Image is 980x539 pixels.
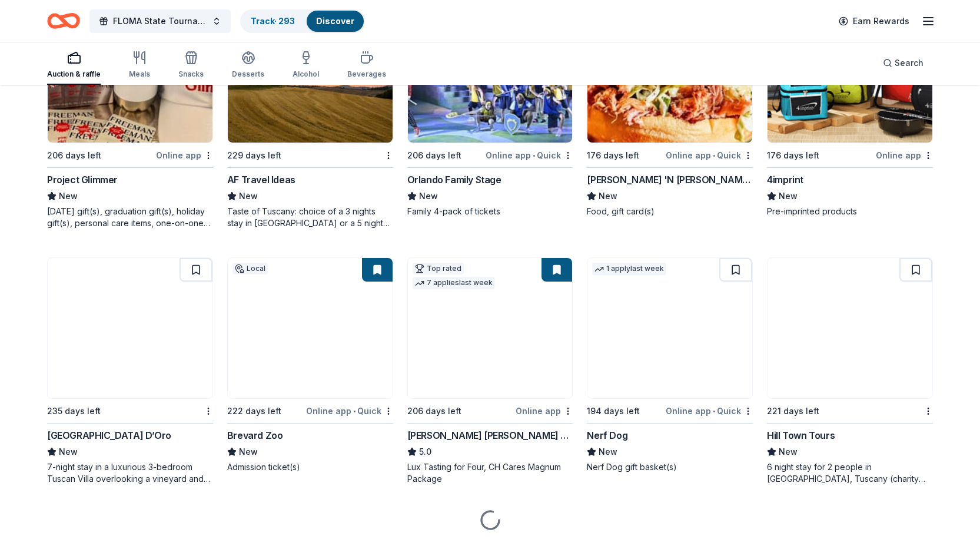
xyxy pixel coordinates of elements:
[47,206,213,229] div: [DATE] gift(s), graduation gift(s), holiday gift(s), personal care items, one-on-one career coach...
[587,257,753,473] a: Image for Nerf Dog1 applylast week194 days leftOnline app•QuickNerf DogNewNerf Dog gift basket(s)
[232,70,264,79] div: Desserts
[47,173,118,187] div: Project Glimmer
[767,404,819,418] div: 221 days left
[47,404,101,418] div: 235 days left
[129,46,150,85] button: Meals
[353,406,356,416] span: •
[486,148,573,163] div: Online app Quick
[113,14,207,28] span: FLOMA State Tournament
[227,461,393,473] div: Admission ticket(s)
[47,257,213,485] a: Image for Villa Sogni D’Oro235 days left[GEOGRAPHIC_DATA] D’OroNew7-night stay in a luxurious 3-b...
[419,445,431,459] span: 5.0
[239,445,258,459] span: New
[59,189,78,203] span: New
[178,46,204,85] button: Snacks
[47,428,171,442] div: [GEOGRAPHIC_DATA] D’Oro
[47,70,101,79] div: Auction & raffle
[832,11,916,32] a: Earn Rewards
[666,148,753,163] div: Online app Quick
[227,173,295,187] div: AF Travel Ideas
[232,46,264,85] button: Desserts
[516,404,573,418] div: Online app
[713,406,715,416] span: •
[293,46,319,85] button: Alcohol
[47,46,101,85] button: Auction & raffle
[227,148,281,163] div: 229 days left
[587,461,753,473] div: Nerf Dog gift basket(s)
[419,189,438,203] span: New
[407,206,573,217] div: Family 4-pack of tickets
[413,277,495,289] div: 7 applies last week
[587,148,639,163] div: 176 days left
[587,2,753,217] a: Image for Jim 'N Nick's BBQ Restaurant1 applylast week176 days leftOnline app•Quick[PERSON_NAME] ...
[227,206,393,229] div: Taste of Tuscany: choice of a 3 nights stay in [GEOGRAPHIC_DATA] or a 5 night stay in [GEOGRAPHIC...
[587,428,627,442] div: Nerf Dog
[768,258,932,398] img: Image for Hill Town Tours
[228,258,393,398] img: Image for Brevard Zoo
[178,70,204,79] div: Snacks
[587,173,753,187] div: [PERSON_NAME] 'N [PERSON_NAME]'s BBQ Restaurant
[587,258,752,398] img: Image for Nerf Dog
[156,148,213,163] div: Online app
[47,7,80,35] a: Home
[227,2,393,229] a: Image for AF Travel Ideas229 days leftAF Travel IdeasNewTaste of Tuscany: choice of a 3 nights st...
[306,404,393,418] div: Online app Quick
[47,2,213,229] a: Image for Project Glimmer6 applieslast week206 days leftOnline appProject GlimmerNew[DATE] gift(s...
[129,70,150,79] div: Meals
[666,404,753,418] div: Online app Quick
[592,263,666,275] div: 1 apply last week
[227,428,283,442] div: Brevard Zoo
[407,173,501,187] div: Orlando Family Stage
[533,151,535,160] span: •
[407,461,573,485] div: Lux Tasting for Four, CH Cares Magnum Package
[408,258,573,398] img: Image for Cooper's Hawk Winery and Restaurants
[767,428,835,442] div: Hill Town Tours
[713,151,715,160] span: •
[89,9,231,33] button: FLOMA State Tournament
[407,148,461,163] div: 206 days left
[251,16,295,26] a: Track· 293
[779,445,798,459] span: New
[767,2,933,217] a: Image for 4imprint8 applieslast week176 days leftOnline app4imprintNewPre-imprinted products
[239,189,258,203] span: New
[347,70,386,79] div: Beverages
[779,189,798,203] span: New
[293,70,319,79] div: Alcohol
[587,404,640,418] div: 194 days left
[407,2,573,217] a: Image for Orlando Family Stage1 applylast weekLocal206 days leftOnline app•QuickOrlando Family St...
[767,206,933,217] div: Pre-imprinted products
[767,257,933,485] a: Image for Hill Town Tours 221 days leftHill Town ToursNew6 night stay for 2 people in [GEOGRAPHIC...
[316,16,354,26] a: Discover
[227,257,393,473] a: Image for Brevard ZooLocal222 days leftOnline app•QuickBrevard ZooNewAdmission ticket(s)
[227,404,281,418] div: 222 days left
[873,51,933,75] button: Search
[47,148,101,163] div: 206 days left
[895,56,923,70] span: Search
[767,461,933,485] div: 6 night stay for 2 people in [GEOGRAPHIC_DATA], Tuscany (charity rate is $1380; retails at $2200;...
[599,189,617,203] span: New
[407,428,573,442] div: [PERSON_NAME] [PERSON_NAME] Winery and Restaurants
[587,206,753,217] div: Food, gift card(s)
[599,445,617,459] span: New
[767,173,803,187] div: 4imprint
[232,263,268,275] div: Local
[48,258,212,398] img: Image for Villa Sogni D’Oro
[347,46,386,85] button: Beverages
[47,461,213,485] div: 7-night stay in a luxurious 3-bedroom Tuscan Villa overlooking a vineyard and the ancient walled ...
[407,257,573,485] a: Image for Cooper's Hawk Winery and RestaurantsTop rated7 applieslast week206 days leftOnline app[...
[59,445,78,459] span: New
[240,9,365,33] button: Track· 293Discover
[407,404,461,418] div: 206 days left
[876,148,933,163] div: Online app
[413,263,464,275] div: Top rated
[767,148,819,163] div: 176 days left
